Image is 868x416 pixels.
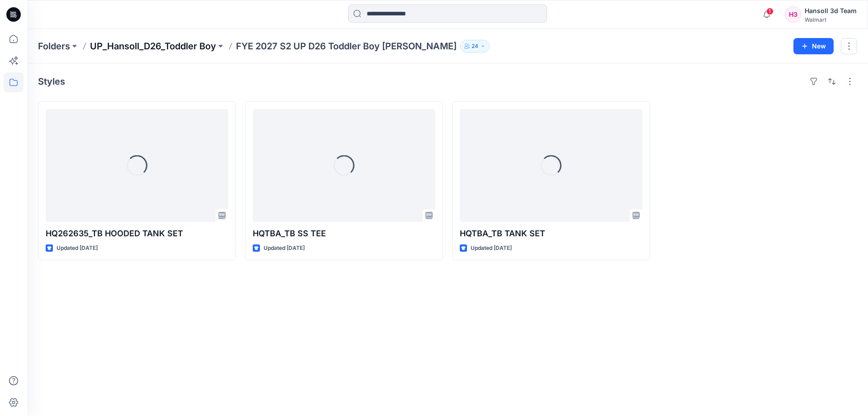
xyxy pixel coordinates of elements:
[460,227,642,240] p: HQTBA_TB TANK SET
[460,40,490,53] button: 24
[766,8,774,15] span: 1
[264,244,305,253] p: Updated [DATE]
[253,227,435,240] p: HQTBA_TB SS TEE
[471,244,512,253] p: Updated [DATE]
[90,40,216,53] a: UP_Hansoll_D26_Toddler Boy
[46,227,228,240] p: HQ262635_TB HOODED TANK SET
[805,16,857,23] div: Walmart
[793,38,834,54] button: New
[38,40,70,53] a: Folders
[805,5,857,16] div: Hansoll 3d Team
[785,6,801,23] div: H3
[472,41,478,51] p: 24
[38,76,65,87] h4: Styles
[236,40,457,53] p: FYE 2027 S2 UP D26 Toddler Boy [PERSON_NAME]
[57,244,98,253] p: Updated [DATE]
